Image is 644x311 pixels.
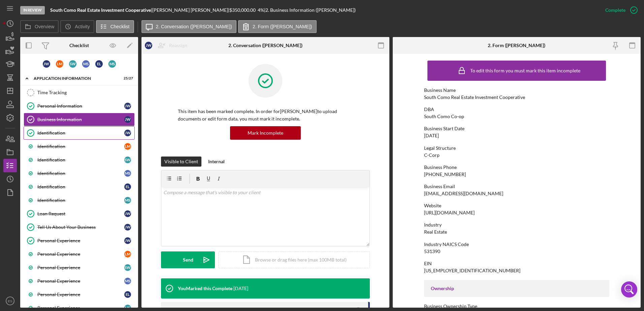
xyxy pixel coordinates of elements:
[424,133,439,138] div: [DATE]
[82,60,90,68] div: M S
[424,191,503,196] div: [EMAIL_ADDRESS][DOMAIN_NAME]
[24,261,135,274] a: Personal ExperienceSW
[145,42,152,49] div: J W
[424,145,609,151] div: Legal Structure
[37,211,124,216] div: Loan Request
[124,103,131,109] div: J W
[37,171,124,176] div: Identification
[424,126,609,131] div: Business Start Date
[24,220,135,234] a: Tell Us About Your BusinessJW
[69,60,76,68] div: S W
[124,210,131,217] div: J W
[20,6,45,14] div: In Review
[424,152,440,158] div: C-Corp
[124,143,131,150] div: L M
[229,7,258,13] div: $350,000.00
[124,116,131,123] div: J W
[24,153,135,167] a: IdentificationSW
[431,286,603,291] div: Ownership
[156,24,232,29] label: 2. Conversation ([PERSON_NAME])
[37,90,134,95] div: Time Tracking
[228,43,302,48] div: 2. Conversation ([PERSON_NAME])
[124,224,131,231] div: J W
[424,203,609,208] div: Website
[50,7,151,13] b: South Como Real Estate Investment Cooperative
[124,237,131,244] div: J W
[24,274,135,288] a: Personal ExperienceMS
[24,234,135,247] a: Personal ExperienceJW
[424,210,475,215] div: [URL][DOMAIN_NAME]
[37,265,124,270] div: Personal Experience
[69,43,89,48] div: Checklist
[124,264,131,271] div: S W
[56,60,63,68] div: L M
[258,7,264,13] div: 4 %
[178,108,353,123] p: This item has been marked complete. In order for [PERSON_NAME] to upload documents or edit form d...
[37,117,124,122] div: Business Information
[96,20,134,33] button: Checklist
[20,20,59,33] button: Overview
[24,247,135,261] a: Personal ExperienceLM
[60,20,94,33] button: Activity
[424,107,609,112] div: DBA
[253,24,312,29] label: 2. Form ([PERSON_NAME])
[37,224,124,230] div: Tell Us About Your Business
[124,170,131,177] div: M S
[488,43,545,48] div: 2. Form ([PERSON_NAME])
[424,249,440,254] div: 531390
[124,130,131,136] div: J W
[124,197,131,204] div: M S
[24,207,135,220] a: Loan RequestJW
[178,286,232,291] div: You Marked this Complete
[233,286,248,291] time: 2025-07-03 21:07
[164,157,198,167] div: Visible to Client
[424,165,609,170] div: Business Phone
[424,268,520,273] div: [US_EMPLOYER_IDENTIFICATION_NUMBER]
[424,184,609,189] div: Business Email
[183,251,193,268] div: Send
[208,157,225,167] div: Internal
[37,198,124,203] div: Identification
[205,157,228,167] button: Internal
[3,294,17,308] button: ES
[470,68,580,73] div: To edit this form you must mark this item incomplete
[599,3,641,17] button: Complete
[424,242,609,247] div: Industry NAICS Code
[24,113,135,126] a: Business InformationJW
[124,157,131,163] div: S W
[141,20,236,33] button: 2. Conversation ([PERSON_NAME])
[121,76,133,80] div: 25 / 27
[424,261,609,266] div: EIN
[37,103,124,109] div: Personal Information
[37,278,124,284] div: Personal Experience
[24,288,135,301] a: Personal ExperienceEL
[264,7,356,13] div: | 2. Business Information ([PERSON_NAME])
[621,281,637,298] div: Open Intercom Messenger
[37,305,124,311] div: Personal Experience
[124,251,131,257] div: L M
[50,7,152,13] div: |
[124,291,131,298] div: E L
[24,180,135,194] a: IdentificationEL
[43,60,50,68] div: J W
[24,140,135,153] a: IdentificationLM
[37,144,124,149] div: Identification
[424,95,525,100] div: South Como Real Estate Investment Cooperative
[24,194,135,207] a: IdentificationMS
[24,99,135,113] a: Personal InformationJW
[24,167,135,180] a: IdentificationMS
[424,229,447,235] div: Real Estate
[37,157,124,163] div: Identification
[248,126,283,140] div: Mark Incomplete
[605,3,625,17] div: Complete
[37,292,124,297] div: Personal Experience
[230,126,301,140] button: Mark Incomplete
[161,251,215,268] button: Send
[124,183,131,190] div: E L
[238,20,317,33] button: 2. Form ([PERSON_NAME])
[35,24,54,29] label: Overview
[37,238,124,243] div: Personal Experience
[161,157,201,167] button: Visible to Client
[424,114,464,119] div: South Como Co-op
[37,251,124,257] div: Personal Experience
